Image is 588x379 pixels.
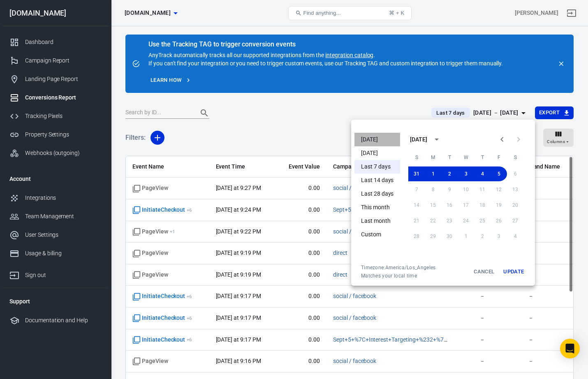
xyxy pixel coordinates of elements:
[354,214,400,228] li: Last month
[458,149,473,166] span: Wednesday
[408,166,425,181] button: 31
[500,264,527,279] button: Update
[471,264,497,279] button: Cancel
[494,131,510,148] button: Previous month
[361,264,435,271] div: Timezone: America/Los_Angeles
[354,228,400,241] li: Custom
[354,173,400,187] li: Last 14 days
[425,166,441,181] button: 1
[354,133,400,146] li: [DATE]
[474,166,491,181] button: 4
[354,201,400,214] li: This month
[361,273,435,279] span: Matches your local time
[354,187,400,201] li: Last 28 days
[475,149,490,166] span: Thursday
[442,149,457,166] span: Tuesday
[491,166,507,181] button: 5
[354,160,400,173] li: Last 7 days
[560,339,580,358] div: Open Intercom Messenger
[430,132,444,146] button: calendar view is open, switch to year view
[491,149,506,166] span: Friday
[409,149,424,166] span: Sunday
[354,146,400,160] li: [DATE]
[441,166,458,181] button: 2
[410,135,427,144] div: [DATE]
[458,166,474,181] button: 3
[426,149,440,166] span: Monday
[508,149,523,166] span: Saturday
